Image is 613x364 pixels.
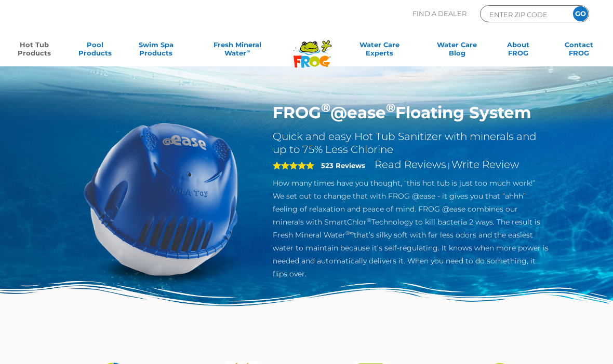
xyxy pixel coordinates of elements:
span: | [448,161,450,170]
h1: FROG @ease Floating System [273,103,549,122]
p: How many times have you thought, “this hot tub is just too much work!” We set out to change that ... [273,177,549,281]
sup: ®∞ [345,230,354,236]
sup: ® [321,100,330,115]
sup: ® [386,100,395,115]
p: Find A Dealer [412,5,467,22]
sup: ® [367,217,371,223]
a: Write Review [451,158,519,171]
a: Water CareBlog [433,40,481,61]
input: GO [573,6,588,21]
a: Read Reviews [375,158,446,171]
a: Fresh MineralWater∞ [193,40,282,61]
a: Hot TubProducts [10,40,58,61]
a: ContactFROG [555,40,603,61]
img: hot-tub-product-atease-system.png [64,103,257,295]
img: Frog Products Logo [288,27,337,68]
sup: ∞ [246,48,250,54]
h2: Quick and easy Hot Tub Sanitizer with minerals and up to 75% Less Chlorine [273,130,549,156]
strong: 523 Reviews [321,161,365,170]
a: Water CareExperts [339,40,420,61]
a: AboutFROG [495,40,542,61]
a: PoolProducts [71,40,118,61]
span: 5 [273,161,314,170]
a: Swim SpaProducts [132,40,180,61]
